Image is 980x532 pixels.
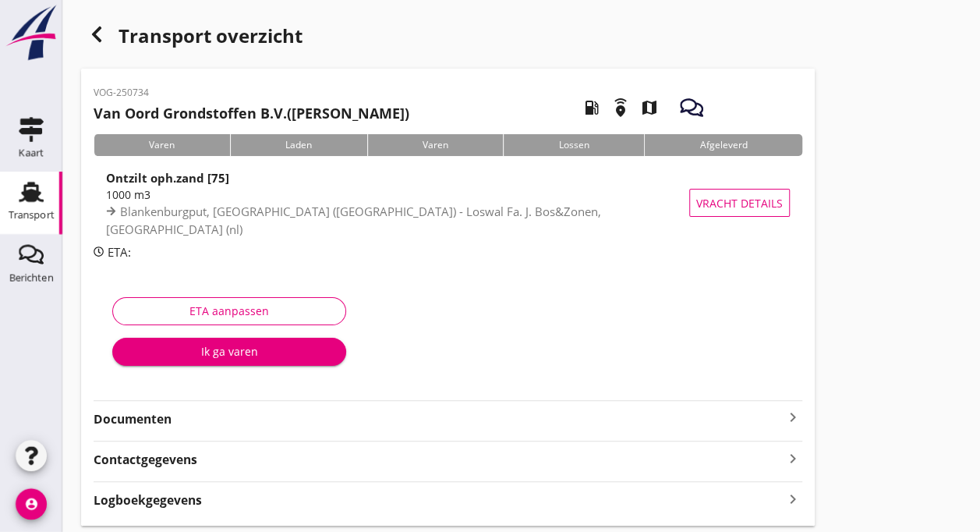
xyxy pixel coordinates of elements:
[94,103,409,124] h2: ([PERSON_NAME])
[106,186,696,203] div: 1000 m3
[696,195,783,211] span: Vracht details
[112,338,346,366] button: Ik ga varen
[94,451,197,469] strong: Contactgegevens
[94,86,409,100] p: VOG-250734
[94,104,287,122] strong: Van Oord Grondstoffen B.V.
[644,134,802,156] div: Afgeleverd
[784,408,802,427] i: keyboard_arrow_right
[126,303,333,319] div: ETA aanpassen
[106,204,601,237] span: Blankenburgput, [GEOGRAPHIC_DATA] ([GEOGRAPHIC_DATA]) - Loswal Fa. J. Bos&Zonen, [GEOGRAPHIC_DATA...
[94,491,202,509] strong: Logboekgegevens
[503,134,644,156] div: Lossen
[112,297,346,325] button: ETA aanpassen
[125,343,334,360] div: Ik ga varen
[784,448,802,469] i: keyboard_arrow_right
[108,244,131,260] span: ETA:
[689,189,790,217] button: Vracht details
[3,4,59,62] img: logo-small.a267ee39.svg
[230,134,367,156] div: Laden
[599,86,642,129] i: emergency_share
[81,19,815,56] div: Transport overzicht
[16,488,47,520] i: account_circle
[627,86,670,129] i: map
[784,488,802,509] i: keyboard_arrow_right
[9,272,54,282] div: Berichten
[94,134,230,156] div: Varen
[94,168,802,237] a: Ontzilt oph.zand [75]1000 m3Blankenburgput, [GEOGRAPHIC_DATA] ([GEOGRAPHIC_DATA]) - Loswal Fa. J....
[106,170,229,186] strong: Ontzilt oph.zand [75]
[367,134,504,156] div: Varen
[570,86,614,129] i: local_gas_station
[19,147,44,158] div: Kaart
[94,410,784,428] strong: Documenten
[9,210,55,220] div: Transport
